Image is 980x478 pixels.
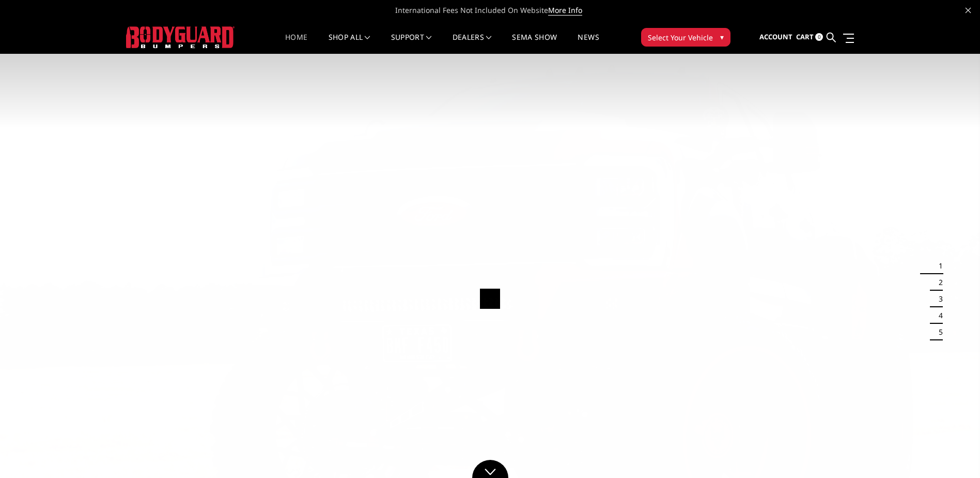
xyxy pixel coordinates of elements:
[932,291,943,307] button: 3 of 5
[796,23,823,51] a: Cart 0
[578,34,599,54] a: News
[453,34,492,54] a: Dealers
[648,32,713,43] span: Select Your Vehicle
[932,274,943,291] button: 2 of 5
[285,34,307,54] a: Home
[932,258,943,274] button: 1 of 5
[759,32,792,41] span: Account
[932,324,943,340] button: 5 of 5
[329,34,370,54] a: shop all
[391,34,432,54] a: Support
[548,5,582,16] a: More Info
[126,26,235,48] img: BODYGUARD BUMPERS
[512,34,557,54] a: SEMA Show
[932,307,943,324] button: 4 of 5
[759,23,792,51] a: Account
[641,28,730,47] button: Select Your Vehicle
[720,32,724,42] span: ▾
[796,32,814,41] span: Cart
[815,33,823,41] span: 0
[472,460,508,478] a: Click to Down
